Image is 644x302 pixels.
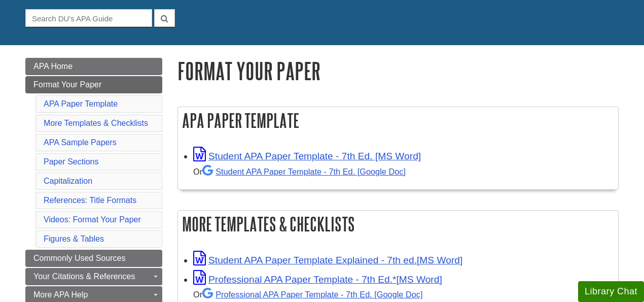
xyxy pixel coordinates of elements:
[33,290,88,299] span: More APA Help
[25,250,162,267] a: Commonly Used Sources
[44,157,99,166] a: Paper Sections
[44,177,92,185] a: Capitalization
[44,234,104,243] a: Figures & Tables
[33,272,135,281] span: Your Citations & References
[178,107,618,134] h2: APA Paper Template
[202,167,406,176] a: Student APA Paper Template - 7th Ed. [Google Doc]
[178,211,618,238] h2: More Templates & Checklists
[44,138,117,147] a: APA Sample Papers
[44,119,148,127] a: More Templates & Checklists
[193,167,406,176] small: Or
[33,62,73,71] span: APA Home
[193,290,422,299] small: Or
[25,268,162,285] a: Your Citations & References
[33,254,125,262] span: Commonly Used Sources
[578,281,644,302] button: Library Chat
[25,76,162,93] a: Format Your Paper
[25,9,152,27] input: Search DU's APA Guide
[25,58,162,75] a: APA Home
[33,80,101,89] span: Format Your Paper
[44,196,136,205] a: References: Title Formats
[193,274,442,285] a: Link opens in new window
[202,290,422,299] a: Professional APA Paper Template - 7th Ed.
[44,99,118,108] a: APA Paper Template
[193,255,462,265] a: Link opens in new window
[177,58,619,84] h1: Format Your Paper
[193,151,421,161] a: Link opens in new window
[44,215,141,224] a: Videos: Format Your Paper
